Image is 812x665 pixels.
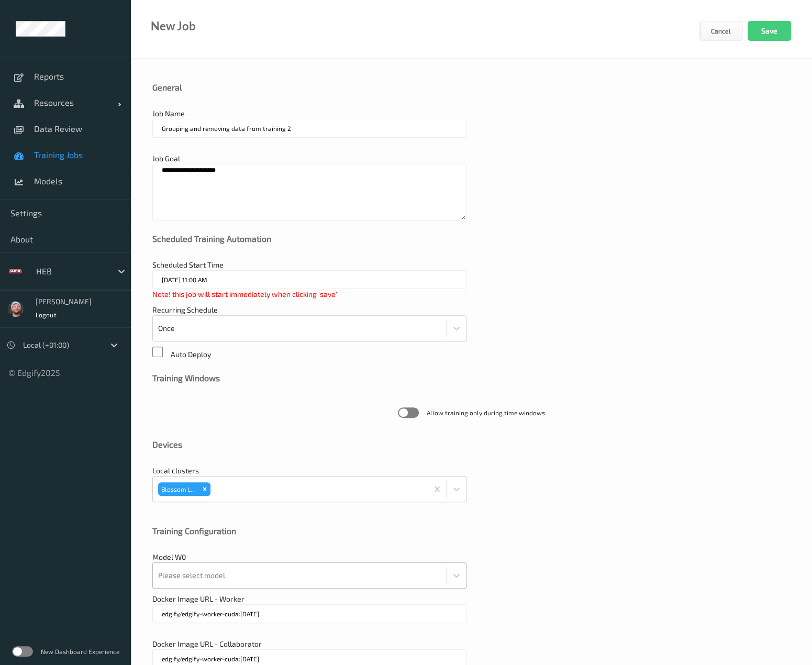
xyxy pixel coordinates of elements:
button: Cancel [699,21,742,41]
div: New Job [151,21,196,31]
span: Allow training only during time windows [427,407,545,418]
div: Scheduled Training Automation [152,234,791,244]
span: Job Name [152,109,185,118]
span: Auto Deploy [171,350,211,359]
div: Training Windows [152,373,791,383]
span: Model W0 [152,552,186,561]
span: Local clusters [152,466,199,475]
span: Job Goal [152,154,180,163]
span: Docker Image URL - Collaborator [152,639,262,648]
div: Blossom Lab [158,482,199,496]
div: Remove Blossom Lab [199,482,210,496]
span: Scheduled Start Time [152,260,224,269]
button: Save [748,21,791,41]
div: Devices [152,439,791,450]
div: Training Configuration [152,526,791,536]
span: Recurring Schedule [152,305,218,314]
span: Docker Image URL - Worker [152,594,244,603]
div: General [152,82,791,93]
div: Note! this job will start immediately when clicking 'save' [152,289,466,300]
